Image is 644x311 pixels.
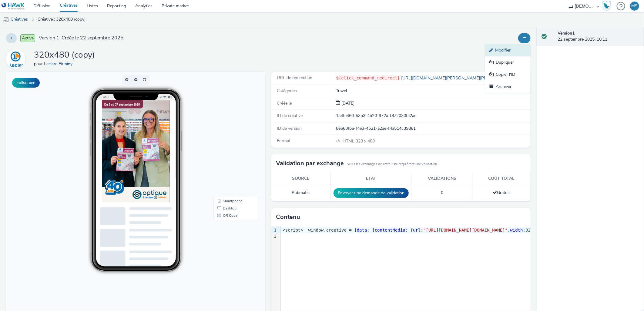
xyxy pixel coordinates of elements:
[271,185,330,201] td: Pubmatic
[217,135,230,138] span: Desktop
[472,172,531,185] th: Coût total
[276,159,344,168] h3: Validation par exchange
[493,190,510,196] span: Gratuit
[485,56,531,69] a: Dupliquer
[7,50,25,68] img: Leclerc Firminy
[271,233,277,239] div: 2
[217,142,231,145] span: QR Code
[277,100,292,106] span: Créée le
[485,44,531,56] a: Modifier
[343,138,356,144] span: HTML
[330,172,412,185] th: Etat
[277,113,303,119] span: ID de créative
[34,61,44,67] span: pour
[400,75,516,81] a: [URL][DOMAIN_NAME][PERSON_NAME][PERSON_NAME]
[6,56,28,62] a: Leclerc Firminy
[632,2,638,11] div: MS
[96,23,103,27] span: 10:11
[336,88,530,94] div: Travel
[271,172,330,185] th: Source
[209,140,252,147] li: QR Code
[510,228,523,232] span: width
[602,1,611,11] img: Hawk Academy
[347,162,437,167] small: Seuls les exchanges de cette liste requièrent une validation
[336,75,400,80] code: ${click_command_redirect}
[485,69,531,81] a: Copier l'ID
[485,81,531,93] a: Archiver
[525,228,533,232] span: 320
[209,133,252,140] li: Desktop
[20,34,35,42] span: Activé
[3,17,9,23] img: mobile
[271,227,277,233] div: 1
[34,49,95,61] h1: 320x480 (copy)
[340,100,355,106] span: [DATE]
[12,78,40,88] button: Fullscreen
[441,190,443,196] span: 0
[558,30,575,36] strong: Version 1
[412,172,472,185] th: Validations
[357,228,367,232] span: data
[217,127,236,131] span: Smartphone
[277,75,312,81] span: URL de redirection
[2,2,25,10] img: undefined Logo
[375,228,405,232] span: contentMedia
[334,188,409,198] button: Envoyer une demande de validation
[342,138,375,144] span: 320 x 480
[35,12,89,27] a: Créative : 320x480 (copy)
[602,1,614,11] a: Hawk Academy
[336,113,530,119] div: 1a4fe460-53b3-4b20-972a-f872030fa2ae
[340,100,355,106] div: Création 22 septembre 2025, 10:11
[39,35,123,42] span: Version 1 - Créée le 22 septembre 2025
[44,61,75,67] a: Leclerc Firminy
[276,212,300,222] h3: Contenu
[277,138,290,144] span: Format
[558,30,639,43] div: 22 septembre 2025, 10:11
[336,125,530,132] div: 8e660fba-f4e3-4b21-a2ae-f4a514c39861
[423,228,508,232] span: "[URL][DOMAIN_NAME][DOMAIN_NAME]"
[413,228,421,232] span: url
[209,125,252,133] li: Smartphone
[277,88,297,94] span: Catégories
[277,125,302,131] span: ID de version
